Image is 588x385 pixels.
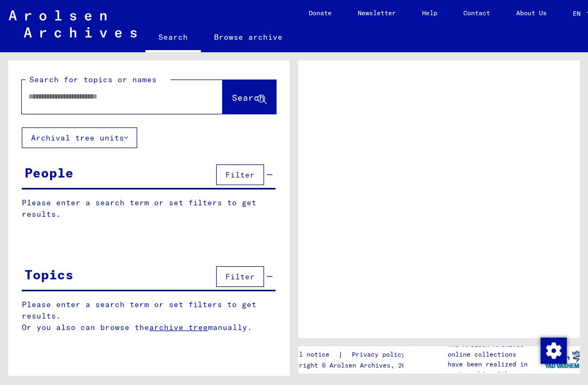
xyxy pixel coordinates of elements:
span: Search [232,92,265,103]
mat-label: Search for topics or names [29,75,157,84]
a: Legal notice [284,349,338,360]
button: Filter [216,164,264,185]
span: EN [573,10,585,17]
button: Search [223,80,276,114]
span: Filter [225,170,255,180]
img: Arolsen_neg.svg [9,10,137,38]
div: People [24,163,73,182]
p: Copyright © Arolsen Archives, 2021 [284,360,418,370]
img: Change consent [541,338,567,364]
a: Privacy policy [343,349,418,360]
div: | [284,349,418,360]
span: Filter [225,272,255,282]
a: archive tree [149,322,208,332]
button: Archival tree units [22,127,137,148]
a: Browse archive [201,24,296,50]
p: Please enter a search term or set filters to get results. Or you also can browse the manually. [22,299,276,333]
button: Filter [216,266,264,287]
a: Search [145,24,201,52]
p: The Arolsen Archives online collections [448,340,544,359]
p: Please enter a search term or set filters to get results. [22,197,275,220]
div: Change consent [540,337,566,363]
div: Topics [24,265,73,284]
p: have been realized in partnership with [448,359,544,379]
